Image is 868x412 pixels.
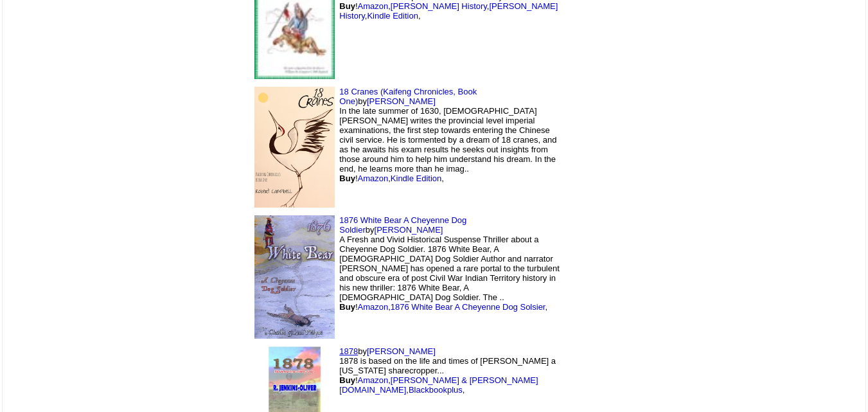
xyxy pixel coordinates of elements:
[391,174,442,183] a: Kindle Edition
[375,225,443,235] a: [PERSON_NAME]
[339,1,558,21] a: [PERSON_NAME] History
[339,87,477,106] a: 18 Cranes (Kaifeng Chronicles, Book One)
[639,281,642,284] img: shim.gif
[358,174,389,183] a: Amazon
[576,238,627,316] img: shim.gif
[391,1,487,11] a: [PERSON_NAME] History
[358,1,389,11] a: Amazon
[339,302,355,312] b: Buy
[639,152,642,155] img: shim.gif
[639,20,642,23] img: shim.gif
[367,11,418,21] a: Kindle Edition
[358,375,389,385] a: Amazon
[409,385,463,395] a: Blackbookplus
[254,87,335,208] img: 77270.jpg
[367,96,436,106] a: [PERSON_NAME]
[339,174,355,183] b: Buy
[639,391,642,394] img: shim.gif
[339,225,560,312] font: by A Fresh and Vivid Historical Suspense Thriller about a Cheyenne Dog Soldier. 1876 White Bear, ...
[391,302,545,312] a: 1876 White Bear A Cheyenne Dog Solsier
[339,96,556,183] font: by In the late summer of 1630, [DEMOGRAPHIC_DATA] [PERSON_NAME] writes the provincial level imper...
[576,109,627,186] img: shim.gif
[339,346,556,395] font: by 1878 is based on the life and times of [PERSON_NAME] a [US_STATE] sharecropper... ! , , ,
[339,346,358,356] a: 1878
[367,346,436,356] a: [PERSON_NAME]
[254,215,335,338] img: 19406.JPG
[339,1,355,11] b: Buy
[339,375,538,395] a: [PERSON_NAME] & [PERSON_NAME][DOMAIN_NAME]
[358,302,389,312] a: Amazon
[339,215,466,235] a: 1876 White Bear A Cheyenne Dog Soldier
[339,375,355,385] b: Buy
